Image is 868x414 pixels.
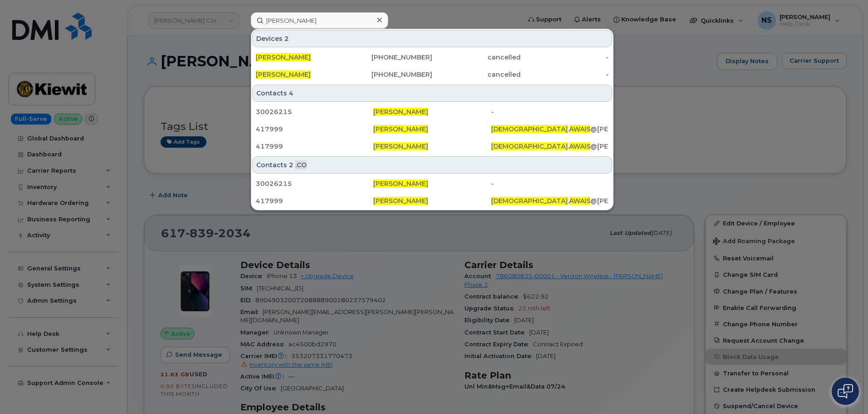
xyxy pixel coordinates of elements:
[521,53,609,62] div: -
[491,142,609,151] div: . @[PERSON_NAME][DOMAIN_NAME]
[256,70,311,79] span: [PERSON_NAME]
[491,142,568,150] span: [DEMOGRAPHIC_DATA]
[284,34,289,43] span: 2
[838,384,853,399] img: Open chat
[256,107,373,116] div: 30026215
[491,125,609,134] div: . @[PERSON_NAME][DOMAIN_NAME]
[289,89,293,98] span: 4
[252,66,612,83] a: [PERSON_NAME][PHONE_NUMBER]cancelled-
[344,53,433,62] div: [PHONE_NUMBER]
[289,160,293,170] span: 2
[252,121,612,137] a: 417999[PERSON_NAME][DEMOGRAPHIC_DATA].AWAIS@[PERSON_NAME][DOMAIN_NAME]
[491,125,568,133] span: [DEMOGRAPHIC_DATA]
[432,70,521,79] div: cancelled
[256,179,373,188] div: 30026215
[252,85,612,102] div: Contacts
[432,53,521,62] div: cancelled
[256,142,373,151] div: 417999
[256,53,311,61] span: [PERSON_NAME]
[252,175,612,192] a: 30026215[PERSON_NAME]-
[252,104,612,120] a: 30026215[PERSON_NAME]-
[295,160,307,170] span: .CO
[256,125,373,134] div: 417999
[373,180,428,188] span: [PERSON_NAME]
[252,138,612,155] a: 417999[PERSON_NAME][DEMOGRAPHIC_DATA].AWAIS@[PERSON_NAME][DOMAIN_NAME]
[569,142,590,150] span: AWAIS
[521,70,609,79] div: -
[373,108,428,116] span: [PERSON_NAME]
[252,49,612,65] a: [PERSON_NAME][PHONE_NUMBER]cancelled-
[491,197,568,205] span: [DEMOGRAPHIC_DATA]
[491,196,609,205] div: . @[PERSON_NAME][DOMAIN_NAME]
[491,179,609,188] div: -
[344,70,433,79] div: [PHONE_NUMBER]
[252,156,612,174] div: Contacts
[373,197,428,205] span: [PERSON_NAME]
[252,193,612,209] a: 417999[PERSON_NAME][DEMOGRAPHIC_DATA].AWAIS@[PERSON_NAME][DOMAIN_NAME]
[569,125,590,133] span: AWAIS
[569,197,590,205] span: AWAIS
[373,125,428,133] span: [PERSON_NAME]
[373,142,428,150] span: [PERSON_NAME]
[252,30,612,47] div: Devices
[256,196,373,205] div: 417999
[491,107,609,116] div: -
